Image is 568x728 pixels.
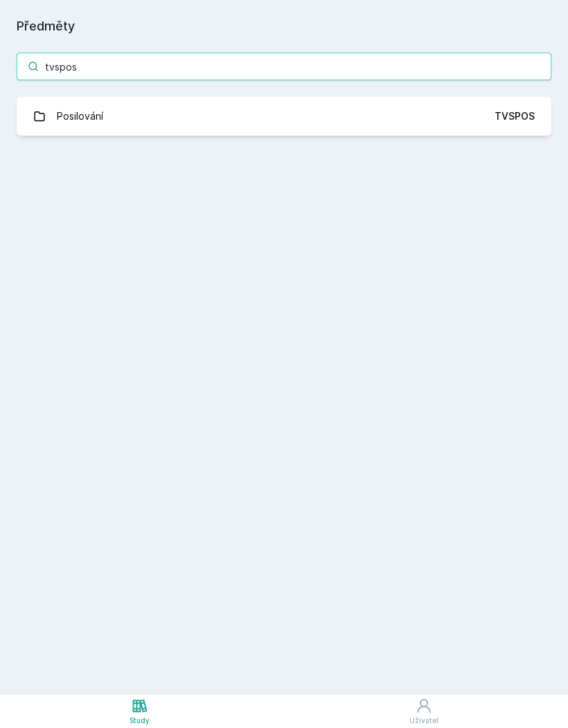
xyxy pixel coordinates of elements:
h1: Předměty [17,17,551,36]
a: Posilování TVSPOS [17,97,551,136]
input: Název nebo ident předmětu… [17,53,551,80]
div: Uživatel [409,716,438,726]
div: Posilování [57,102,103,130]
div: Study [130,716,150,726]
div: TVSPOS [495,109,535,123]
